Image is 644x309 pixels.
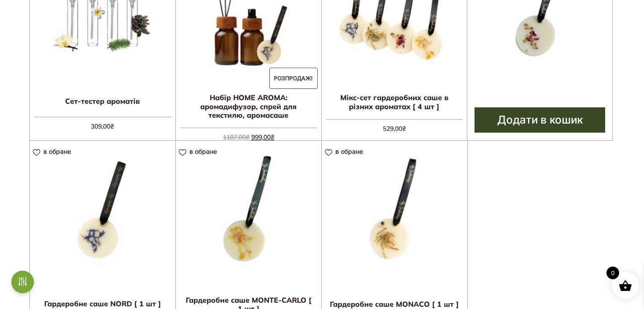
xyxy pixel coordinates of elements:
span: ₴ [271,133,274,141]
h2: Сет-тестер ароматів [30,90,175,112]
span: ₴ [402,125,406,133]
img: unfavourite.svg [33,149,40,156]
span: в обране [189,148,217,155]
img: unfavourite.svg [179,149,186,156]
span: в обране [43,148,71,155]
a: в обране [179,148,220,155]
img: unfavourite.svg [325,149,332,156]
bdi: 1187,00 [223,133,249,141]
span: в обране [335,148,363,155]
h2: Набір HOME AROMA: аромадифузор, спрей для текстилю, аромасаше [176,90,321,123]
a: в обране [325,148,366,155]
span: ₴ [110,122,114,130]
a: Додати в кошик: “Гардеробне саше FRANGIPANI OF BALI [ 1 шт ]” [475,107,605,133]
bdi: 999,00 [251,133,274,141]
span: Розпродаж! [269,68,317,89]
a: в обране [33,148,74,155]
span: ₴ [246,133,249,141]
bdi: 529,00 [383,125,406,133]
bdi: 309,00 [91,122,114,130]
h2: Мікс-сет гардеробних саше в різних ароматах [ 4 шт ] [322,90,467,114]
span: 0 [606,267,619,279]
